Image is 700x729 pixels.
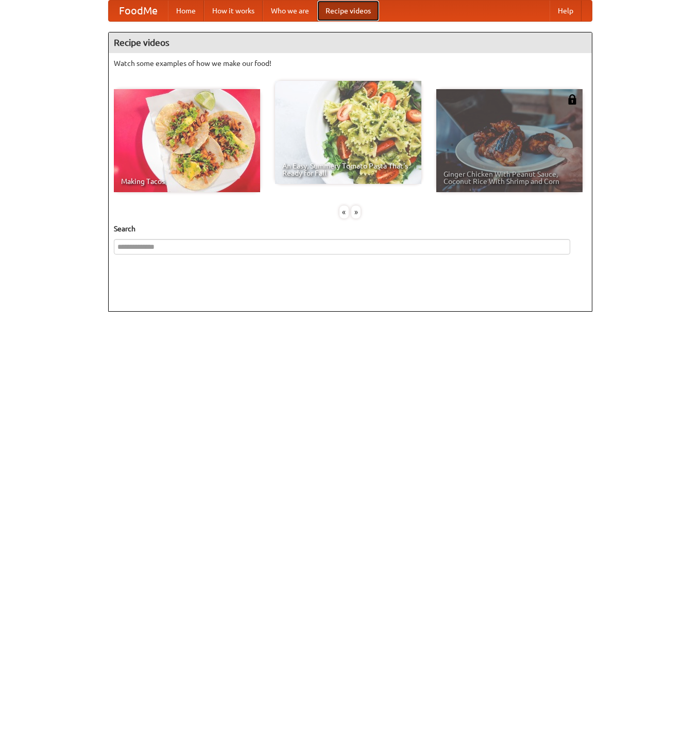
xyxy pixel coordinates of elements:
a: Recipe videos [317,1,379,21]
span: An Easy, Summery Tomato Pasta That's Ready for Fall [282,162,414,177]
div: » [351,206,361,218]
a: Making Tacos [114,89,260,192]
a: Who we are [263,1,317,21]
a: An Easy, Summery Tomato Pasta That's Ready for Fall [275,81,421,184]
span: Making Tacos [121,178,253,185]
h4: Recipe videos [109,32,592,53]
a: How it works [204,1,263,21]
a: FoodMe [109,1,168,21]
div: « [339,206,349,218]
h5: Search [114,224,587,234]
a: Home [168,1,204,21]
a: Help [550,1,582,21]
p: Watch some examples of how we make our food! [114,58,587,69]
img: 483408.png [567,94,577,105]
